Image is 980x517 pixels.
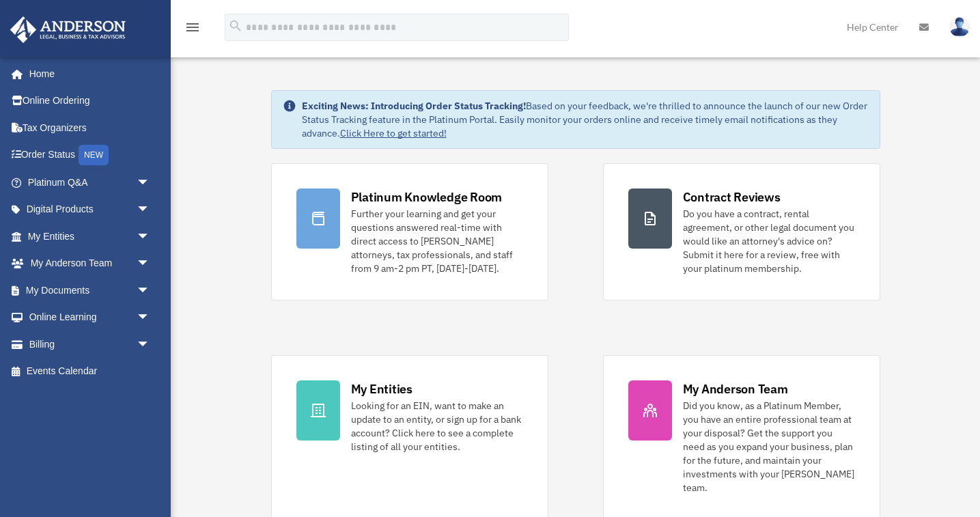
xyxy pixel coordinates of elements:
div: Do you have a contract, rental agreement, or other legal document you would like an attorney's ad... [683,207,855,275]
a: Click Here to get started! [340,127,447,139]
a: Online Ordering [10,87,171,115]
div: My Anderson Team [683,380,788,397]
span: arrow_drop_down [137,223,164,251]
span: arrow_drop_down [137,196,164,224]
a: Online Learningarrow_drop_down [10,304,171,331]
a: Tax Organizers [10,114,171,141]
a: Events Calendar [10,358,171,385]
div: My Entities [351,380,412,397]
a: Home [10,60,164,87]
a: My Anderson Teamarrow_drop_down [10,250,171,277]
a: Billingarrow_drop_down [10,331,171,358]
div: Based on your feedback, we're thrilled to announce the launch of our new Order Status Tracking fe... [302,99,869,140]
div: Contract Reviews [683,188,781,206]
img: User Pic [949,17,970,37]
div: Did you know, as a Platinum Member, you have an entire professional team at your disposal? Get th... [683,399,855,494]
a: Digital Productsarrow_drop_down [10,196,171,223]
span: arrow_drop_down [137,304,164,332]
i: menu [184,19,201,36]
strong: Exciting News: Introducing Order Status Tracking! [302,100,526,112]
a: Order StatusNEW [10,141,171,169]
span: arrow_drop_down [137,277,164,305]
a: menu [184,24,201,36]
i: search [228,18,243,33]
a: Platinum Knowledge Room Further your learning and get your questions answered real-time with dire... [271,163,548,301]
a: My Documentsarrow_drop_down [10,277,171,304]
a: Contract Reviews Do you have a contract, rental agreement, or other legal document you would like... [603,163,880,301]
a: Platinum Q&Aarrow_drop_down [10,169,171,196]
div: Platinum Knowledge Room [351,188,503,206]
span: arrow_drop_down [137,250,164,278]
img: Anderson Advisors Platinum Portal [6,16,130,43]
div: Looking for an EIN, want to make an update to an entity, or sign up for a bank account? Click her... [351,399,523,453]
span: arrow_drop_down [137,169,164,197]
span: arrow_drop_down [137,331,164,359]
a: My Entitiesarrow_drop_down [10,223,171,250]
div: Further your learning and get your questions answered real-time with direct access to [PERSON_NAM... [351,207,523,275]
div: NEW [79,145,109,165]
